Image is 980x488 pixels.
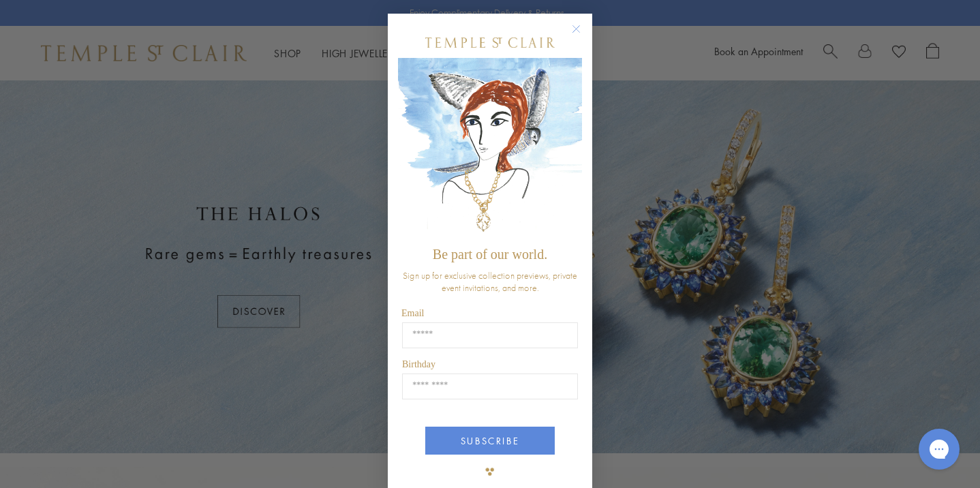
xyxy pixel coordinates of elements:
span: Be part of our world. [433,247,547,262]
img: Temple St. Clair [425,37,555,48]
button: Close dialog [575,27,592,44]
input: Email [402,322,578,348]
span: Sign up for exclusive collection previews, private event invitations, and more. [403,269,577,294]
span: Birthday [402,359,435,369]
iframe: Gorgias live chat messenger [912,424,966,474]
img: c4a9eb12-d91a-4d4a-8ee0-386386f4f338.jpeg [398,58,582,240]
button: SUBSCRIBE [425,427,555,455]
span: Email [401,308,424,318]
img: TSC [476,458,504,485]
